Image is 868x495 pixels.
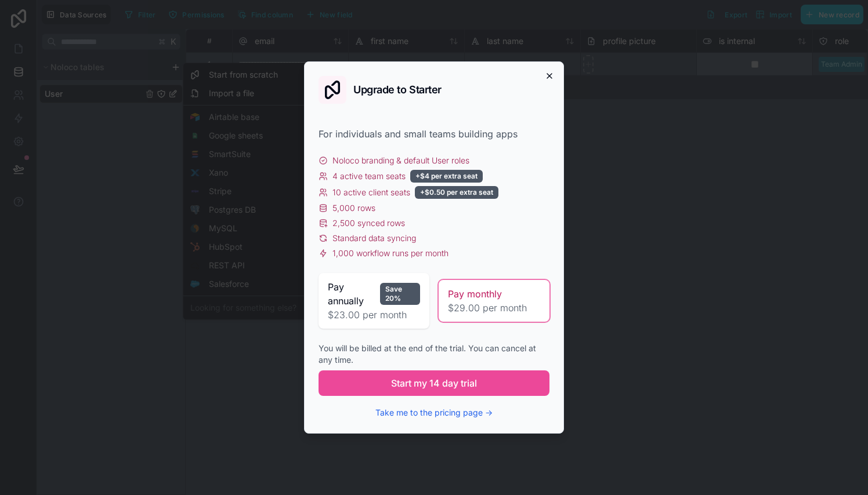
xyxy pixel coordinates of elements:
[375,407,493,418] button: Take me to the pricing page →
[415,186,498,199] div: +$0.50 per extra seat
[353,85,442,95] h2: Upgrade to Starter
[332,202,375,214] span: 5,000 rows
[332,170,406,182] span: 4 active team seats
[332,217,405,229] span: 2,500 synced rows
[448,301,540,315] span: $29.00 per month
[328,280,375,308] span: Pay annually
[391,376,477,390] span: Start my 14 day trial
[380,283,420,305] div: Save 20%
[332,187,410,198] span: 10 active client seats
[410,170,483,183] div: +$4 per extra seat
[319,343,549,366] div: You will be billed at the end of the trial. You can cancel at any time.
[448,287,502,301] span: Pay monthly
[328,308,420,322] span: $23.00 per month
[332,247,449,259] span: 1,000 workflow runs per month
[332,155,469,166] span: Noloco branding & default User roles
[319,370,549,396] button: Start my 14 day trial
[319,127,549,141] div: For individuals and small teams building apps
[332,232,416,244] span: Standard data syncing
